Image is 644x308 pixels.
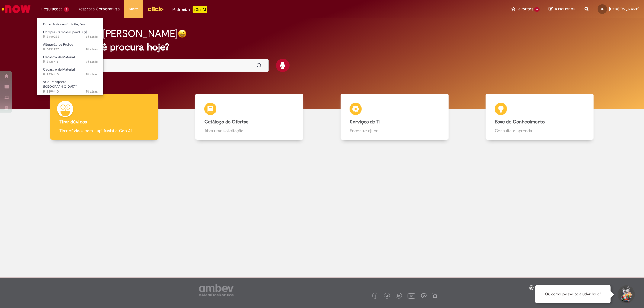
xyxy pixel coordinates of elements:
h2: O que você procura hoje? [56,42,588,52]
span: 7d atrás [86,72,98,77]
a: Catálogo de Ofertas Abra uma solicitação [177,94,322,140]
a: Aberto R13436410 : Cadastro de Material [37,66,104,78]
span: 6 [534,7,540,12]
a: Rascunhos [549,6,575,12]
span: Despesas Corporativas [78,6,120,12]
a: Exibir Todas as Solicitações [37,21,104,28]
img: logo_footer_ambev_rotulo_gray.png [199,284,234,296]
a: Aberto R13440233 : Compras rápidas (Speed Buy) [37,29,104,40]
time: 22/08/2025 12:27:11 [86,47,98,52]
a: Aberto R13439727 : Alteração de Pedido [37,41,104,52]
span: R13436416 [43,59,98,64]
span: Compras rápidas (Speed Buy) [43,30,87,34]
img: logo_footer_linkedin.png [397,294,400,298]
img: logo_footer_youtube.png [408,292,415,300]
span: R13440233 [43,34,98,39]
time: 11/08/2025 18:07:41 [85,89,98,94]
time: 21/08/2025 13:56:58 [86,72,98,77]
img: logo_footer_workplace.png [421,293,427,298]
span: JG [601,7,604,11]
b: Catálogo de Ofertas [204,119,248,125]
h2: Boa tarde, [PERSON_NAME] [56,28,178,39]
span: R13436410 [43,72,98,77]
span: Rascunhos [554,6,575,12]
a: Tirar dúvidas Tirar dúvidas com Lupi Assist e Gen Ai [32,94,177,140]
time: 22/08/2025 14:45:26 [85,34,98,39]
p: Encontre ajuda [350,128,439,134]
p: Tirar dúvidas com Lupi Assist e Gen Ai [59,128,149,134]
span: Requisições [41,6,62,12]
b: Serviços de TI [350,119,380,125]
span: Vale Transporte ([GEOGRAPHIC_DATA]) [43,80,77,89]
span: [PERSON_NAME] [609,6,639,11]
a: Aberto R13436416 : Cadastro de Material [37,54,104,65]
span: 17d atrás [85,89,98,94]
img: ServiceNow [1,3,32,15]
div: Padroniza [173,6,207,13]
span: 5 [64,7,69,12]
span: 7d atrás [86,59,98,64]
div: Oi, como posso te ajudar hoje? [535,285,611,303]
b: Tirar dúvidas [59,119,87,125]
img: click_logo_yellow_360x200.png [147,4,164,13]
span: 6d atrás [85,34,98,39]
a: Serviços de TI Encontre ajuda [322,94,467,140]
span: Cadastro de Material [43,67,75,72]
a: Aberto R13399410 : Vale Transporte (VT) [37,79,104,92]
span: 7d atrás [86,47,98,52]
a: Base de Conhecimento Consulte e aprenda [467,94,612,140]
img: logo_footer_twitter.png [386,295,389,298]
span: Alteração de Pedido [43,42,73,47]
time: 21/08/2025 13:58:50 [86,59,98,64]
p: Abra uma solicitação [204,128,294,134]
span: Favoritos [517,6,533,12]
span: R13399410 [43,89,98,94]
p: Consulte e aprenda [495,128,585,134]
img: happy-face.png [178,29,187,38]
b: Base de Conhecimento [495,119,545,125]
span: More [129,6,138,12]
img: logo_footer_facebook.png [374,295,377,298]
button: Iniciar Conversa de Suporte [617,285,635,303]
span: Cadastro de Material [43,55,75,59]
img: logo_footer_naosei.png [432,293,438,298]
ul: Requisições [37,18,104,96]
p: +GenAi [193,6,207,13]
span: R13439727 [43,47,98,52]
